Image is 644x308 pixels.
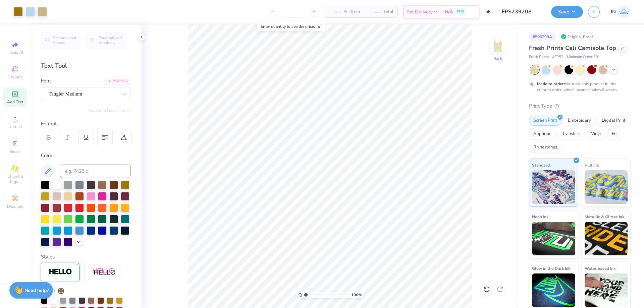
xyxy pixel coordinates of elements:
span: JN [610,8,616,16]
div: Vinyl [587,129,605,139]
strong: Need help? [24,287,49,294]
span: Metallic & Glitter Ink [585,213,624,220]
span: Standard [532,162,550,169]
span: Minimum Order: 50 + [567,54,600,60]
span: Personalized Numbers [98,36,122,45]
span: Fresh Prints [529,54,549,60]
div: Digital Print [597,116,630,126]
span: Est. Delivery [407,8,433,15]
img: Water based Ink [585,273,628,307]
div: Applique [529,129,556,139]
img: Shadow [92,268,116,276]
span: Total [383,8,393,15]
img: Back [491,39,504,52]
img: Standard [532,170,575,204]
input: e.g. 7428 c [60,165,131,178]
span: Add Text [7,99,23,105]
span: – – [368,8,381,15]
span: Image AI [7,50,23,55]
span: Neon Ink [532,213,548,220]
strong: Made to order: [537,81,565,86]
div: Enter quantity to see the price. [257,22,325,31]
input: – – [280,6,306,18]
img: Metallic & Glitter Ink [585,222,628,255]
img: Glow in the Dark Ink [532,273,575,307]
span: 100 % [351,292,362,298]
div: Color [41,152,131,160]
span: Clipart & logos [3,174,27,184]
span: Personalized Names [53,36,76,45]
input: Untitled Design [497,5,546,18]
div: Foil [607,129,623,139]
span: – – [328,8,341,15]
span: Greek [10,149,20,154]
label: Font [41,77,51,85]
span: Upload [8,124,22,129]
span: Puff Ink [585,162,599,169]
div: Rhinestones [529,142,561,152]
img: Neon Ink [532,222,575,255]
img: Puff Ink [585,170,628,204]
div: Styles [41,253,131,261]
div: # 506299A [529,33,556,41]
button: Save [551,6,583,18]
span: Water based Ink [585,265,615,272]
div: Add Font [104,77,131,85]
button: Switch to Greek Letters [89,108,131,113]
span: Fresh Prints Cali Camisole Top [529,44,616,52]
span: # FP52 [552,54,563,60]
div: Format [41,120,131,128]
span: Per Item [343,8,360,15]
div: Back [493,56,502,62]
a: JN [610,5,631,18]
div: Screen Print [529,116,561,126]
div: Transfers [558,129,585,139]
span: Glow in the Dark Ink [532,265,570,272]
img: Jacky Noya [618,5,631,18]
span: N/A [445,8,453,15]
img: Stroke [49,268,72,276]
div: Embroidery [563,116,595,126]
span: Decorate [7,204,23,209]
div: Text Tool [41,61,131,70]
div: Original Proof [559,33,597,41]
span: FREE [457,9,464,14]
span: Designs [8,74,22,80]
div: Print Type [529,102,631,110]
div: We make this product in this color to order, which means it takes 8 weeks. [537,81,620,93]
